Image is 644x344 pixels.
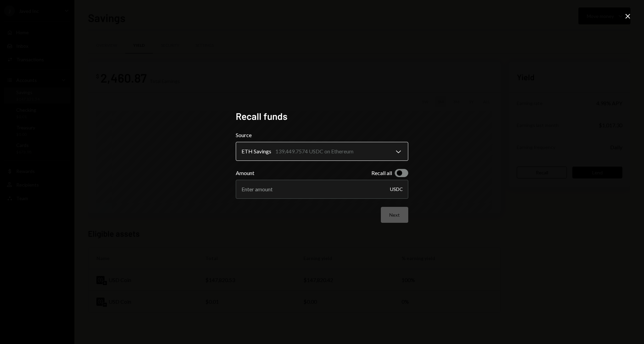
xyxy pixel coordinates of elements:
div: USDC [390,180,403,199]
input: Enter amount [236,180,408,199]
div: 139,449.7574 USDC on Ethereum [275,147,353,155]
label: Source [236,131,408,139]
div: Recall all [371,169,392,177]
h2: Recall funds [236,110,408,123]
button: Source [236,142,408,161]
label: Amount [236,169,408,177]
